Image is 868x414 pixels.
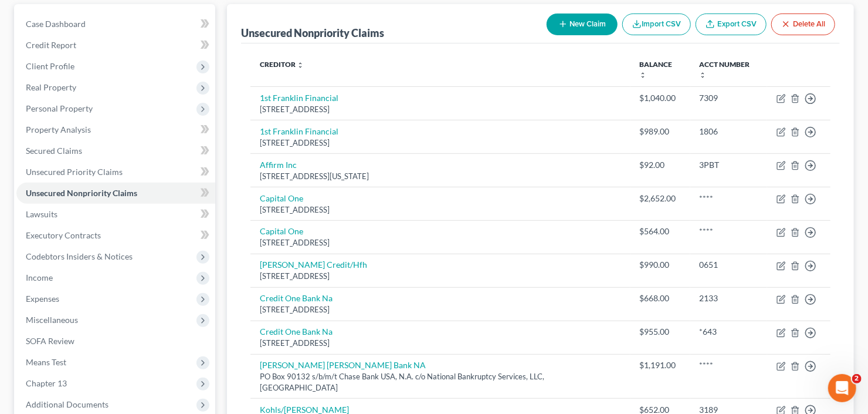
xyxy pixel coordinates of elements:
span: Income [26,272,53,282]
div: [STREET_ADDRESS] [260,338,621,349]
a: Acct Number unfold_more [700,60,750,79]
div: [STREET_ADDRESS] [260,204,621,216]
i: unfold_more [640,72,647,79]
div: $955.00 [640,326,681,338]
span: Credit Report [26,40,76,50]
span: Client Profile [26,61,74,71]
a: Capital One [260,226,303,236]
div: $990.00 [640,259,681,271]
a: Secured Claims [16,140,215,161]
div: 1806 [700,126,758,137]
a: [PERSON_NAME] Credit/Hfh [260,260,367,270]
a: Lawsuits [16,204,215,225]
a: Export CSV [696,14,767,35]
iframe: Intercom live chat [828,374,856,402]
a: Creditor unfold_more [260,60,304,69]
a: Credit One Bank Na [260,327,333,336]
a: [PERSON_NAME] [PERSON_NAME] Bank NA [260,360,426,370]
span: Unsecured Nonpriority Claims [26,188,137,198]
span: Case Dashboard [26,19,86,29]
button: New Claim [547,14,618,35]
div: 0651 [700,259,758,271]
span: Lawsuits [26,209,57,219]
span: Secured Claims [26,146,82,156]
button: Delete All [771,14,835,35]
a: Unsecured Nonpriority Claims [16,183,215,204]
div: $668.00 [640,292,681,304]
span: Additional Documents [26,399,108,409]
button: Import CSV [622,14,691,35]
div: [STREET_ADDRESS] [260,137,621,149]
a: 1st Franklin Financial [260,126,338,136]
span: SOFA Review [26,336,74,346]
i: unfold_more [700,72,707,79]
a: Unsecured Priority Claims [16,161,215,183]
div: $2,652.00 [640,193,681,204]
a: Affirm Inc [260,160,297,170]
span: 2 [852,374,862,383]
a: SOFA Review [16,331,215,352]
div: [STREET_ADDRESS] [260,237,621,248]
div: [STREET_ADDRESS][US_STATE] [260,171,621,182]
div: $989.00 [640,126,681,137]
div: 2133 [700,292,758,304]
div: Unsecured Nonpriority Claims [241,26,384,40]
a: 1st Franklin Financial [260,93,338,103]
div: [STREET_ADDRESS] [260,271,621,282]
a: Case Dashboard [16,14,215,35]
span: Property Analysis [26,124,91,134]
a: Credit One Bank Na [260,293,333,303]
span: Personal Property [26,103,93,113]
span: Expenses [26,294,59,304]
span: Unsecured Priority Claims [26,167,123,177]
div: $564.00 [640,225,681,237]
a: Balance unfold_more [640,60,673,79]
i: unfold_more [297,62,304,69]
span: Executory Contracts [26,230,101,240]
span: Codebtors Insiders & Notices [26,251,133,261]
div: [STREET_ADDRESS] [260,104,621,115]
div: $92.00 [640,159,681,171]
a: Executory Contracts [16,225,215,246]
span: Chapter 13 [26,378,67,388]
div: [STREET_ADDRESS] [260,304,621,315]
a: Property Analysis [16,119,215,140]
div: PO Box 90132 s/b/m/t Chase Bank USA, N.A. c/o National Bankruptcy Services, LLC, [GEOGRAPHIC_DATA] [260,371,621,393]
div: 3PBT [700,159,758,171]
span: Real Property [26,82,76,92]
div: 7309 [700,92,758,104]
a: Credit Report [16,35,215,56]
div: $1,040.00 [640,92,681,104]
a: Capital One [260,193,303,203]
span: Miscellaneous [26,315,78,325]
div: $1,191.00 [640,359,681,371]
span: Means Test [26,357,66,367]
